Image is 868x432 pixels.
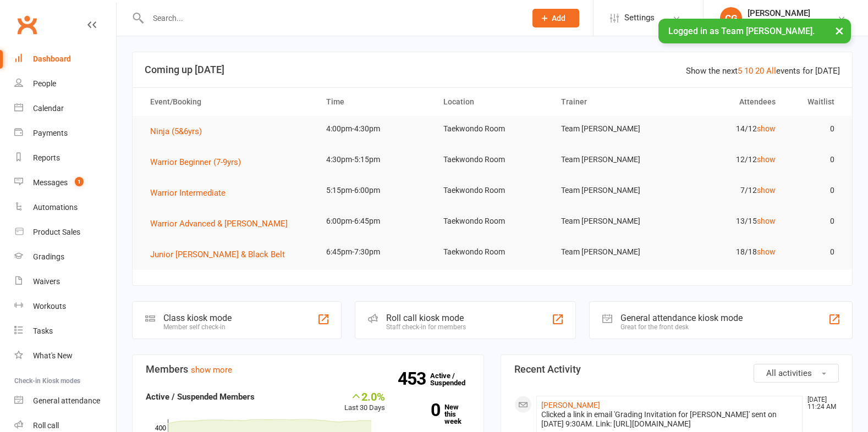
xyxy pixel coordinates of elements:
div: Team [PERSON_NAME] [748,18,827,28]
h3: Coming up [DATE] [145,64,840,75]
a: Waivers [14,269,116,294]
td: 14/12 [668,116,785,142]
div: What's New [33,351,73,360]
div: General attendance kiosk mode [620,313,743,323]
td: Taekwondo Room [433,178,551,203]
span: Ninja (5&6yrs) [150,126,202,136]
td: Team [PERSON_NAME] [551,178,668,203]
a: [PERSON_NAME] [541,401,600,409]
strong: Active / Suspended Members [146,392,255,402]
button: Warrior Beginner (7-9yrs) [150,156,249,169]
td: Team [PERSON_NAME] [551,116,668,142]
span: All activities [766,368,812,378]
a: Product Sales [14,220,116,245]
a: show [757,217,776,225]
span: Logged in as Team [PERSON_NAME]. [668,26,815,36]
div: General attendance [33,396,100,405]
th: Attendees [668,88,785,116]
a: show [757,186,776,195]
td: 12/12 [668,147,785,173]
td: Team [PERSON_NAME] [551,239,668,265]
button: Warrior Advanced & [PERSON_NAME] [150,217,295,230]
div: Staff check-in for members [386,323,466,331]
td: Taekwondo Room [433,147,551,173]
div: Reports [33,153,60,162]
td: 4:30pm-5:15pm [316,147,433,173]
th: Trainer [551,88,668,116]
a: Reports [14,146,116,170]
a: 20 [755,66,764,76]
strong: 0 [402,402,440,418]
div: Roll call kiosk mode [386,313,466,323]
span: Warrior Intermediate [150,188,226,198]
strong: 453 [398,370,430,387]
span: Add [552,14,565,23]
a: What's New [14,344,116,368]
td: 0 [785,239,844,265]
a: 0New this week [402,403,470,425]
td: 13/15 [668,208,785,234]
button: Junior [PERSON_NAME] & Black Belt [150,248,293,261]
a: show [757,247,776,256]
span: Settings [624,5,655,30]
span: 1 [75,177,84,186]
button: Add [532,9,579,27]
div: Automations [33,203,78,212]
th: Time [316,88,433,116]
span: Junior [PERSON_NAME] & Black Belt [150,250,285,259]
a: Tasks [14,319,116,344]
span: Warrior Advanced & [PERSON_NAME] [150,219,288,229]
div: Member self check-in [163,323,232,331]
div: Tasks [33,326,53,335]
div: 2.0% [344,390,385,402]
input: Search... [145,10,518,26]
div: Product Sales [33,228,80,236]
a: Gradings [14,245,116,269]
time: [DATE] 11:24 AM [802,396,838,411]
div: Class kiosk mode [163,313,232,323]
div: Gradings [33,252,64,261]
button: Warrior Intermediate [150,186,233,200]
h3: Recent Activity [514,364,839,375]
div: Show the next events for [DATE] [686,64,840,77]
th: Location [433,88,551,116]
a: Clubworx [13,11,41,38]
button: Ninja (5&6yrs) [150,125,210,138]
a: show more [191,365,232,375]
a: People [14,71,116,96]
td: 18/18 [668,239,785,265]
div: Great for the front desk [620,323,743,331]
a: 10 [744,66,753,76]
div: Roll call [33,421,59,430]
th: Event/Booking [140,88,316,116]
h3: Members [146,364,470,375]
td: Taekwondo Room [433,208,551,234]
div: Clicked a link in email 'Grading Invitation for [PERSON_NAME]' sent on [DATE] 9:30AM. Link: [URL]... [541,410,798,429]
td: 4:00pm-4:30pm [316,116,433,142]
td: Team [PERSON_NAME] [551,147,668,173]
td: 7/12 [668,178,785,203]
div: Workouts [33,302,66,311]
a: Workouts [14,294,116,319]
td: 0 [785,116,844,142]
div: Messages [33,178,68,187]
a: 5 [738,66,742,76]
button: All activities [754,364,839,383]
td: 0 [785,178,844,203]
a: Calendar [14,96,116,121]
div: CG [720,7,742,29]
div: Waivers [33,277,60,286]
div: [PERSON_NAME] [748,8,827,18]
a: Automations [14,195,116,220]
div: Calendar [33,104,64,113]
td: Taekwondo Room [433,239,551,265]
a: General attendance kiosk mode [14,389,116,413]
a: Dashboard [14,47,116,71]
button: × [829,19,849,42]
td: 0 [785,147,844,173]
td: 5:15pm-6:00pm [316,178,433,203]
td: 6:00pm-6:45pm [316,208,433,234]
div: Payments [33,129,68,137]
div: People [33,79,56,88]
a: Messages 1 [14,170,116,195]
